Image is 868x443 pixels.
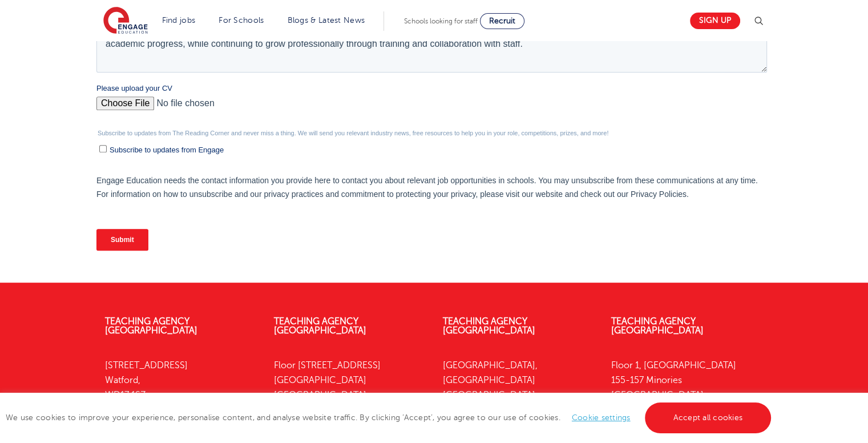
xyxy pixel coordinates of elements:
a: Teaching Agency [GEOGRAPHIC_DATA] [274,316,366,336]
span: Schools looking for staff [404,17,478,25]
span: We use cookies to improve your experience, personalise content, and analyse website traffic. By c... [6,413,774,422]
a: Find jobs [162,16,196,25]
a: Teaching Agency [GEOGRAPHIC_DATA] [105,316,197,336]
a: Teaching Agency [GEOGRAPHIC_DATA] [611,316,704,336]
a: Accept all cookies [645,402,772,433]
span: Recruit [489,17,515,25]
input: *Contact Number [338,38,671,61]
a: Blogs & Latest News [288,16,365,25]
img: Engage Education [103,7,148,35]
a: Cookie settings [572,413,631,422]
p: [STREET_ADDRESS] Watford, WD17 1SZ 01923 281040 [105,358,257,433]
a: Recruit [480,13,524,29]
input: *Last name [338,2,671,25]
a: For Schools [219,16,264,25]
a: Teaching Agency [GEOGRAPHIC_DATA] [443,316,535,336]
a: Sign up [690,13,740,29]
